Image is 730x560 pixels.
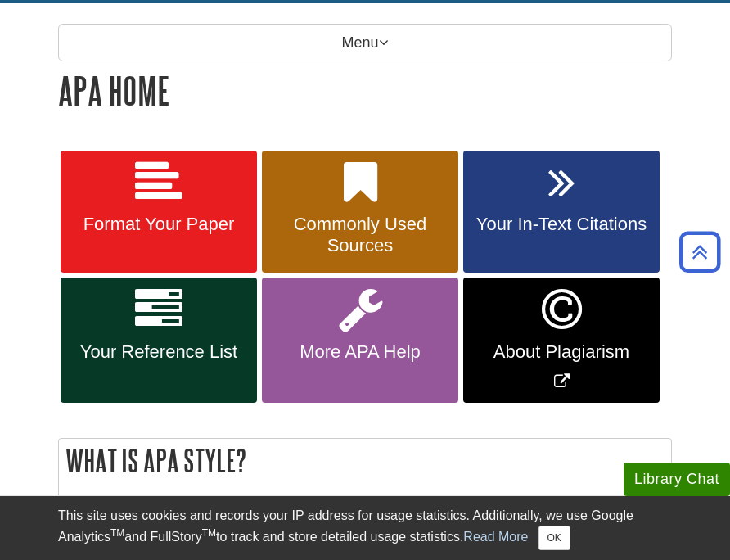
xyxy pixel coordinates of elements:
[475,214,647,235] span: Your In-Text Citations
[463,530,528,544] a: Read More
[58,506,672,550] div: This site uses cookies and records your IP address for usage statistics. Additionally, we use Goo...
[61,278,257,403] a: Your Reference List
[61,151,257,273] a: Format Your Paper
[73,214,245,235] span: Format Your Paper
[262,278,458,403] a: More APA Help
[674,241,726,263] a: Back to Top
[73,341,245,363] span: Your Reference List
[463,151,660,273] a: Your In-Text Citations
[110,527,124,539] sup: TM
[538,526,570,550] button: Close
[59,439,671,482] h2: What is APA Style?
[463,278,660,403] a: Link opens in new window
[58,24,672,61] p: Menu
[274,341,446,363] span: More APA Help
[274,214,446,256] span: Commonly Used Sources
[262,151,458,273] a: Commonly Used Sources
[475,341,647,363] span: About Plagiarism
[624,463,730,496] button: Library Chat
[202,527,216,539] sup: TM
[58,70,672,111] h1: APA Home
